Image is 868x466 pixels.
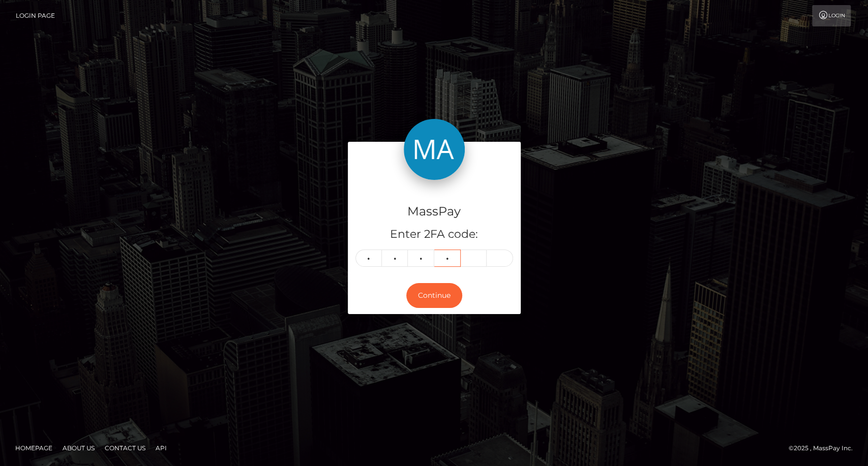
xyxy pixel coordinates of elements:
a: About Us [58,440,99,456]
h5: Enter 2FA code: [355,227,513,242]
a: Contact Us [101,440,149,456]
a: API [152,440,171,456]
h4: MassPay [355,203,513,221]
button: Continue [406,283,462,308]
div: © 2025 , MassPay Inc. [789,443,860,454]
a: Homepage [11,440,56,456]
a: Login [812,5,851,26]
img: MassPay [404,119,465,180]
a: Login Page [16,5,55,26]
